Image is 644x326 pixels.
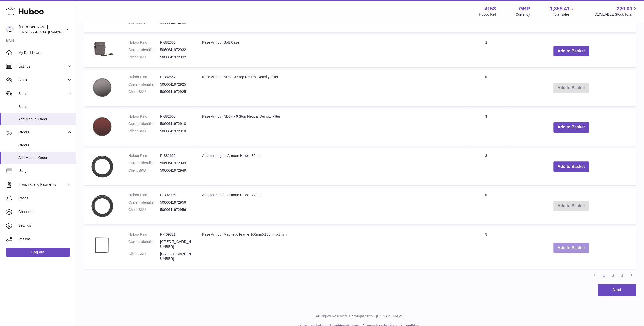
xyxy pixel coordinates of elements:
dt: Current identifier [128,200,160,205]
dd: P-382666 [160,40,192,45]
dt: Client SKU [128,168,160,173]
span: Channels [18,209,72,214]
td: Kase Armour Soft Case [197,35,466,67]
img: Kase Armour ND64 - 6 Stop Neutral Density Filter [89,114,115,139]
button: Next [598,284,636,296]
td: Kase Armour Magnetic Frame 100mmX100mmX2mm [197,227,466,269]
strong: 4153 [484,5,496,12]
dd: P-392995 [160,193,192,198]
a: 1,358.41 Total sales [550,5,575,17]
a: 2 [608,271,618,280]
a: Log out [6,248,70,257]
img: Kase Armour Magnetic Frame 100mmX100mmX2mm [89,232,115,257]
span: Sales [18,91,67,96]
span: My Dashboard [18,50,72,55]
dd: P-382669 [160,153,192,158]
p: All Rights Reserved. Copyright 2025 - [DOMAIN_NAME] [80,314,640,319]
td: Adapter ring for Armour Holder 77mm [197,188,466,224]
dd: 5060641972925 [160,89,192,94]
dd: 5060641972918 [160,129,192,134]
td: Kase Armour ND64 - 6 Stop Neutral Density Filter [197,109,466,146]
dt: Current identifier [128,239,160,249]
td: Adapter ring for Armour Holder 82mm [197,148,466,185]
button: Add to Basket [553,46,589,56]
dd: 5060641972949 [160,168,192,173]
span: Sales [18,104,72,109]
span: Usage [18,168,72,173]
dt: Client SKU [128,129,160,134]
dd: 5060641972925 [160,82,192,87]
button: Add to Basket [553,122,589,133]
div: Huboo Ref [479,12,496,17]
span: Listings [18,64,67,69]
dt: Client SKU [128,20,160,25]
td: Kase Armour ND8 - 3 Stop Neutral Density Filter [197,70,466,106]
span: AVAILABLE Stock Total [595,12,638,17]
dd: P-409321 [160,232,192,237]
span: Orders [18,130,67,135]
button: Add to Basket [553,243,589,253]
img: Adapter ring for Armour Holder 82mm [89,153,115,179]
dd: 5060641972956 [160,207,192,212]
span: Total sales [553,12,575,17]
dt: Client SKU [128,89,160,94]
td: 0 [466,70,506,106]
span: [EMAIL_ADDRESS][DOMAIN_NAME] [19,30,75,34]
div: [PERSON_NAME] [19,25,64,34]
strong: GBP [519,5,530,12]
span: Add Manual Order [18,155,72,160]
dd: 5060641972918 [160,121,192,126]
dt: Huboo P no [128,232,160,237]
dt: Client SKU [128,55,160,60]
dd: 5060641972932 [160,55,192,60]
dd: 5060641972932 [160,47,192,52]
a: 1 [599,271,608,280]
span: 1,358.41 [550,5,570,12]
dd: [CREDIT_CARD_NUMBER] [160,239,192,249]
div: Currency [516,12,530,17]
dt: Current identifier [128,47,160,52]
dd: [CREDIT_CARD_NUMBER] [160,252,192,261]
dd: 5060641972833 [160,20,192,25]
td: 5 [466,227,506,269]
dd: 5060641972956 [160,200,192,205]
dt: Huboo P no [128,114,160,119]
a: 220.00 AVAILABLE Stock Total [595,5,638,17]
dt: Current identifier [128,82,160,87]
img: Kase Armour Soft Case [89,40,115,57]
span: Stock [18,78,67,83]
td: 0 [466,188,506,224]
span: Returns [18,237,72,242]
dt: Huboo P no [128,153,160,158]
img: sales@kasefilters.com [6,26,14,33]
dd: 5060641972949 [160,161,192,166]
a: 3 [618,271,627,280]
dt: Huboo P no [128,40,160,45]
td: 2 [466,148,506,185]
span: 220.00 [617,5,632,12]
dt: Client SKU [128,252,160,261]
button: Add to Basket [553,161,589,172]
td: 3 [466,109,506,146]
span: Add Manual Order [18,117,72,122]
dt: Client SKU [128,207,160,212]
img: Adapter ring for Armour Holder 77mm [89,193,115,218]
span: Invoicing and Payments [18,182,67,187]
img: Kase Armour ND8 - 3 Stop Neutral Density Filter [89,75,115,100]
dt: Current identifier [128,121,160,126]
dt: Huboo P no [128,193,160,198]
dt: Current identifier [128,161,160,166]
span: Orders [18,143,72,148]
dd: P-382667 [160,75,192,79]
dt: Huboo P no [128,75,160,79]
span: Cases [18,196,72,201]
dd: P-382668 [160,114,192,119]
td: 1 [466,35,506,67]
span: Settings [18,223,72,228]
